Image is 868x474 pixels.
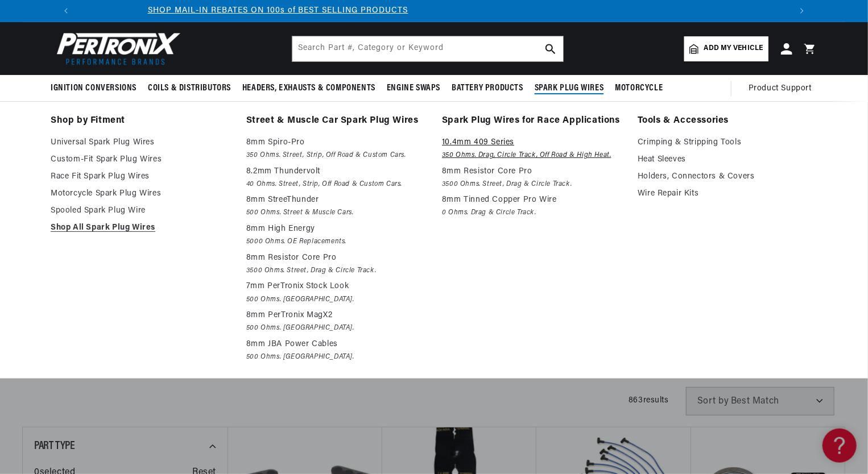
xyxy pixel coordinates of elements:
span: Part Type [34,440,75,452]
summary: Ignition Conversions [51,75,142,102]
p: 8mm JBA Power Cables [246,338,426,351]
span: Ignition Conversions [51,82,137,94]
a: SHOP MAIL-IN REBATES ON 100s of BEST SELLING PRODUCTS [148,6,408,15]
span: Coils & Distributors [148,82,231,94]
p: 8mm StreeThunder [246,193,426,207]
a: Crimping & Stripping Tools [638,136,817,149]
a: Street & Muscle Car Spark Plug Wires [246,113,426,129]
a: 8mm Tinned Copper Pro Wire 0 Ohms. Drag & Circle Track. [442,193,622,219]
em: 350 Ohms. Street, Strip, Off Road & Custom Cars. [246,149,426,161]
span: Sort by [697,397,729,406]
summary: Product Support [749,75,817,102]
p: 8mm High Energy [246,222,426,236]
summary: Spark Plug Wires [529,75,610,102]
span: Motorcycle [615,82,663,94]
a: 8mm Spiro-Pro 350 Ohms. Street, Strip, Off Road & Custom Cars. [246,136,426,161]
span: 863 results [629,396,669,405]
span: Add my vehicle [704,43,763,54]
p: 10.4mm 409 Series [442,136,622,149]
a: Spark Plug Wires for Race Applications [442,113,622,129]
a: Shop All Spark Plug Wires [51,221,230,235]
summary: Coils & Distributors [142,75,237,102]
p: 7mm PerTronix Stock Look [246,280,426,293]
span: Spark Plug Wires [535,82,604,94]
a: 8mm JBA Power Cables 500 Ohms. [GEOGRAPHIC_DATA]. [246,338,426,363]
a: 8mm High Energy 5000 Ohms. OE Replacements. [246,222,426,248]
em: 40 Ohms. Street, Strip, Off Road & Custom Cars. [246,178,426,190]
em: 3500 Ohms. Street, Drag & Circle Track. [442,178,622,190]
select: Sort by [686,387,834,415]
a: Universal Spark Plug Wires [51,136,230,149]
a: 8mm StreeThunder 500 Ohms. Street & Muscle Cars. [246,193,426,219]
a: Add my vehicle [684,36,768,61]
em: 500 Ohms. [GEOGRAPHIC_DATA]. [246,351,426,363]
em: 350 Ohms. Drag, Circle Track, Off Road & High Heat. [442,149,622,161]
p: 8mm Resistor Core Pro [442,165,622,178]
p: 8mm PerTronix MagX2 [246,309,426,322]
span: Battery Products [452,82,523,94]
a: 8mm Resistor Core Pro 3500 Ohms. Street, Drag & Circle Track. [442,165,622,190]
em: 500 Ohms. Street & Muscle Cars. [246,207,426,219]
span: Product Support [749,82,812,95]
input: Search Part #, Category or Keyword [292,36,563,61]
summary: Motorcycle [609,75,668,102]
a: Race Fit Spark Plug Wires [51,170,230,184]
summary: Engine Swaps [381,75,446,102]
a: Heat Sleeves [638,153,817,167]
a: Motorcycle Spark Plug Wires [51,187,230,201]
p: 8mm Spiro-Pro [246,136,426,149]
em: 0 Ohms. Drag & Circle Track. [442,207,622,219]
a: 8.2mm Thundervolt 40 Ohms. Street, Strip, Off Road & Custom Cars. [246,165,426,190]
a: 7mm PerTronix Stock Look 500 Ohms. [GEOGRAPHIC_DATA]. [246,280,426,305]
em: 5000 Ohms. OE Replacements. [246,236,426,248]
a: Custom-Fit Spark Plug Wires [51,153,230,167]
em: 3500 Ohms. Street, Drag & Circle Track. [246,265,426,277]
span: Engine Swaps [387,82,440,94]
a: Holders, Connectors & Covers [638,170,817,184]
a: 8mm PerTronix MagX2 500 Ohms. [GEOGRAPHIC_DATA]. [246,309,426,334]
button: search button [538,36,563,61]
a: 10.4mm 409 Series 350 Ohms. Drag, Circle Track, Off Road & High Heat. [442,136,622,161]
p: 8mm Tinned Copper Pro Wire [442,193,622,207]
p: 8mm Resistor Core Pro [246,251,426,265]
a: Wire Repair Kits [638,187,817,201]
em: 500 Ohms. [GEOGRAPHIC_DATA]. [246,322,426,334]
a: Shop by Fitment [51,113,230,129]
span: Headers, Exhausts & Components [242,82,375,94]
img: Pertronix [51,29,181,68]
a: Tools & Accessories [638,113,817,129]
summary: Battery Products [446,75,529,102]
summary: Headers, Exhausts & Components [237,75,381,102]
a: 8mm Resistor Core Pro 3500 Ohms. Street, Drag & Circle Track. [246,251,426,277]
a: Spooled Spark Plug Wire [51,204,230,218]
em: 500 Ohms. [GEOGRAPHIC_DATA]. [246,294,426,306]
p: 8.2mm Thundervolt [246,165,426,178]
